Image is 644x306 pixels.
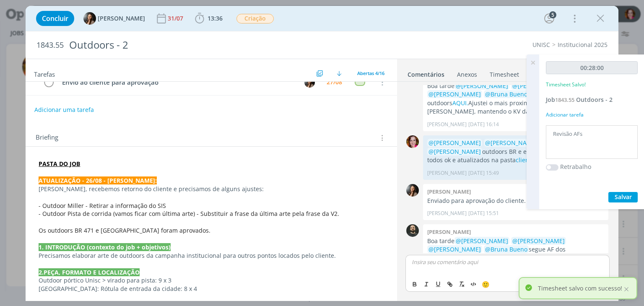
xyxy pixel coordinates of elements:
p: Boa tarde segue outdoors Ajustei o mais proximo possivel do feedback do [PERSON_NAME], mantendo o... [427,82,604,116]
a: Comentários [407,67,445,79]
span: @[PERSON_NAME] [428,245,481,253]
span: 1843.55 [36,41,64,50]
span: @[PERSON_NAME] [512,237,565,245]
div: 5 [549,11,556,18]
button: Salvar [608,192,638,202]
p: [GEOGRAPHIC_DATA]: Rótula de entrada da cidade: 8 x 4 [39,285,384,293]
a: Timesheet [489,67,519,79]
span: [PERSON_NAME] [98,16,145,21]
span: [DATE] 16:14 [468,121,499,128]
p: Enviado para aprovação do cliente. [427,197,604,205]
a: PASTA DO JOB [39,160,80,168]
div: Outdoors - 2 [65,35,366,55]
p: Timesheet Salvo! [546,81,586,88]
button: B[PERSON_NAME] [83,12,145,25]
b: [PERSON_NAME] [427,188,471,195]
div: Envio ao cliente para aprovação [58,77,296,88]
span: - Outdoor Pista de corrida (vamos ficar com última arte) - Substituir a frase da última arte pela... [39,210,339,218]
span: @[PERSON_NAME] [456,82,508,90]
p: Outdoor pórtico Unisc > virado para pista: 9 x 3 [39,276,384,285]
button: Adicionar uma tarefa [34,102,94,117]
span: Criação [236,14,274,23]
span: @[PERSON_NAME] [428,139,481,147]
span: 1843.55 [555,96,574,104]
span: @[PERSON_NAME] [456,237,508,245]
strong: 2.PEÇA, FORMATO E LOCALIZAÇÃO [39,268,140,276]
b: [PERSON_NAME] [427,228,471,236]
div: 27/08 [327,79,342,85]
p: [PERSON_NAME] [427,210,467,217]
button: 🙂 [480,279,491,289]
div: Adicionar tarefa [546,111,638,119]
span: Briefing [36,132,58,143]
p: outdoors BR e estacionamento revisados, todos ok e atualizados na pasta . [427,139,604,164]
span: Tarefas [34,68,55,78]
img: B [83,12,96,25]
a: UNISC [532,41,550,49]
p: [PERSON_NAME], recebemos retorno do cliente e precisamos de alguns ajustes: [39,185,384,193]
img: B [304,77,315,88]
button: 5 [543,12,556,25]
span: 🙂 [482,280,490,288]
span: Salvar [615,193,632,201]
div: 31/07 [168,16,185,21]
span: 13:36 [208,14,223,22]
span: @Bruna Bueno [485,245,527,253]
span: Outdoors - 2 [576,96,613,104]
img: P [406,224,419,237]
strong: ATUALIZAÇÃO - 26/08 - [PERSON_NAME]: [39,176,157,184]
a: Institucional 2025 [558,41,608,49]
p: Precisamos elaborar arte de outdoors da campanha institucional para outros pontos locados pelo cl... [39,252,384,260]
strong: 1. INTRODUÇÃO (contexto do job + objetivos) [39,243,171,251]
p: Timesheet salvo com sucesso! [538,284,622,293]
div: Anexos [457,70,477,79]
span: Os outdoors BR 471 e [GEOGRAPHIC_DATA] foram aprovados. [39,226,210,234]
a: cliente [516,156,535,164]
span: @[PERSON_NAME] [428,148,481,156]
span: Abertas 4/16 [357,70,384,76]
p: [PERSON_NAME] [427,121,467,128]
span: Concluir [42,15,68,22]
button: B [304,76,316,88]
span: @[PERSON_NAME] [428,90,481,98]
div: dialog [26,6,618,301]
img: arrow-down.svg [337,71,342,76]
span: @[PERSON_NAME] [512,82,565,90]
img: B [406,135,419,148]
p: Boa tarde segue AF dos materiais [427,237,604,262]
a: AQUI. [452,99,468,107]
span: @[PERSON_NAME] [485,139,538,147]
span: [DATE] 15:51 [468,210,499,217]
span: [DATE] 15:49 [468,169,499,177]
span: - Outdoor Miller - Retirar a informação do SIS [39,202,166,210]
button: Concluir [36,11,74,26]
label: Retrabalho [560,162,591,171]
span: @Bruna Bueno [485,90,527,98]
p: [PERSON_NAME] [427,169,467,177]
a: Job1843.55Outdoors - 2 [546,96,613,104]
button: 13:36 [193,12,225,25]
button: Criação [236,13,274,24]
img: B [406,184,419,197]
